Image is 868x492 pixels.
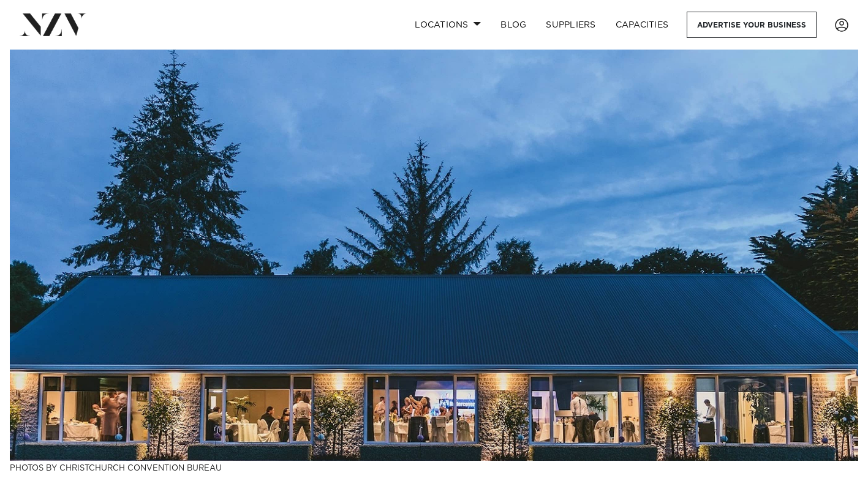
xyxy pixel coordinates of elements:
a: SUPPLIERS [536,12,605,38]
a: Advertise your business [687,12,817,38]
img: Top 10 Christchurch Vineyard Venues [10,50,858,461]
a: BLOG [491,12,536,38]
h3: Photos by Christchurch Convention Bureau [10,461,858,474]
img: nzv-logo.png [20,13,86,35]
a: Locations [405,12,491,38]
a: Capacities [606,12,679,38]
